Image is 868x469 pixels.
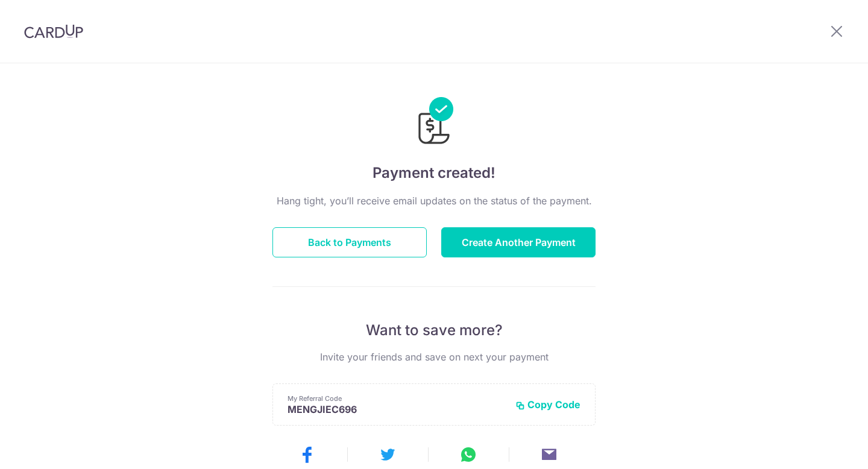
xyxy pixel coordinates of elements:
h4: Payment created! [272,162,596,184]
img: Payments [415,97,453,148]
img: CardUp [24,24,83,39]
p: Hang tight, you’ll receive email updates on the status of the payment. [272,194,596,208]
button: Back to Payments [272,227,427,257]
button: Create Another Payment [441,227,596,257]
p: Invite your friends and save on next your payment [272,350,596,364]
p: MENGJIEC696 [288,403,506,415]
p: My Referral Code [288,394,506,403]
button: Copy Code [515,398,580,411]
p: Want to save more? [272,321,596,340]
